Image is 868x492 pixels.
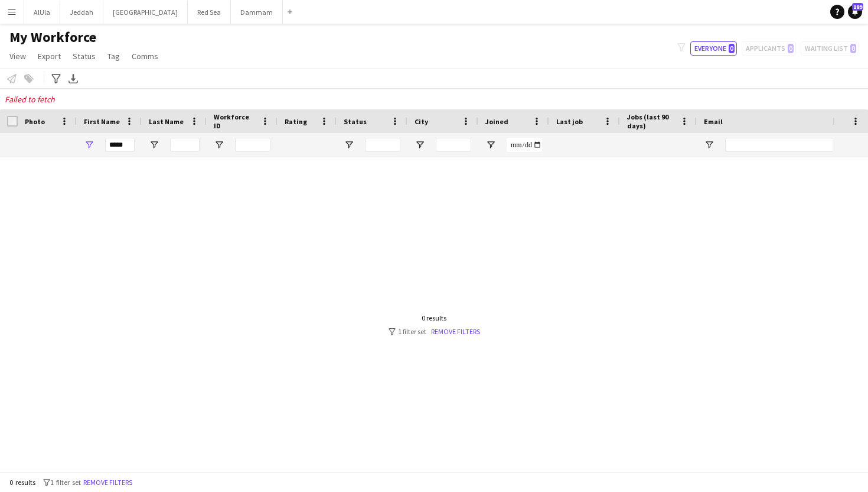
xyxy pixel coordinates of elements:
span: Workforce ID [214,112,256,130]
input: Workforce ID Filter Input [235,138,270,152]
a: Tag [103,48,125,64]
app-action-btn: Export XLSX [66,72,80,86]
button: Open Filter Menu [214,140,224,150]
span: 0 [729,44,735,53]
span: Status [344,117,367,126]
app-action-btn: Advanced filters [49,72,63,86]
input: Column with Header Selection [7,116,18,127]
button: Open Filter Menu [415,140,425,150]
input: Joined Filter Input [507,138,542,152]
span: Status [73,51,96,61]
span: Email [704,117,723,126]
button: Everyone0 [690,41,737,56]
a: Remove filters [431,327,480,336]
a: Export [33,48,66,64]
button: Jeddah [60,1,103,24]
span: My Workforce [9,28,96,46]
span: Joined [485,117,508,126]
input: City Filter Input [436,138,471,152]
span: 1 filter set [50,478,81,487]
input: Last Name Filter Input [170,138,200,152]
button: Remove filters [81,476,135,489]
div: 0 results [389,313,480,322]
button: Open Filter Menu [84,140,94,150]
a: View [5,48,31,64]
span: Tag [107,51,120,61]
span: Last job [556,117,583,126]
button: Dammam [231,1,283,24]
button: Open Filter Menu [149,140,159,150]
span: Export [38,51,61,61]
button: Open Filter Menu [344,140,354,150]
span: Rating [285,117,307,126]
button: Open Filter Menu [704,140,714,150]
button: [GEOGRAPHIC_DATA] [103,1,188,24]
a: 189 [848,5,862,19]
input: Status Filter Input [365,138,400,152]
input: First Name Filter Input [105,138,135,152]
span: 189 [852,3,863,11]
span: Last Name [149,117,184,126]
span: Photo [25,117,45,126]
button: Red Sea [188,1,231,24]
a: Status [68,48,100,64]
span: Jobs (last 90 days) [627,112,676,130]
div: 1 filter set [389,327,480,336]
button: AlUla [24,1,60,24]
span: Comms [132,51,158,61]
span: City [415,117,428,126]
a: Comms [127,48,163,64]
span: First Name [84,117,120,126]
button: Open Filter Menu [485,140,496,150]
span: View [9,51,26,61]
